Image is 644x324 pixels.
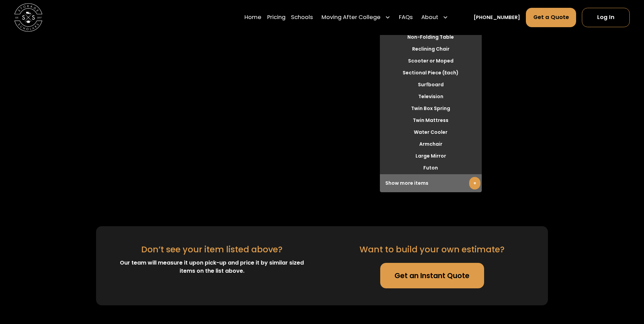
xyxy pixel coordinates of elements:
[380,91,482,102] li: Television
[141,243,282,256] div: Don’t see your item listed above?
[469,177,480,190] a: +
[380,127,482,138] li: Water Cooler
[474,14,520,21] a: [PHONE_NUMBER]
[380,103,482,114] li: Twin Box Spring
[291,8,313,28] a: Schools
[421,14,438,22] div: About
[113,259,311,275] div: Our team will measure it upon pick-up and price it by similar sized items on the list above.
[380,44,482,54] li: Reclining Chair
[399,8,413,28] a: FAQs
[380,115,482,126] li: Twin Mattress
[380,79,482,90] li: Surfboard
[244,8,261,28] a: Home
[380,56,482,66] li: Scooter or Moped
[380,174,482,192] div: Show more items
[419,8,451,28] div: About
[582,8,630,27] a: Log In
[380,151,482,161] li: Large Mirror
[380,263,484,288] a: Get an Instant Quote
[526,8,576,27] a: Get a Quote
[380,32,482,42] li: Non-Folding Table
[380,163,482,173] li: Futon
[380,139,482,149] li: Armchair
[360,243,504,256] div: Want to build your own estimate?
[14,3,42,32] img: Storage Scholars main logo
[319,8,393,28] div: Moving After College
[321,14,381,22] div: Moving After College
[267,8,286,28] a: Pricing
[380,68,482,78] li: Sectional Piece (Each)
